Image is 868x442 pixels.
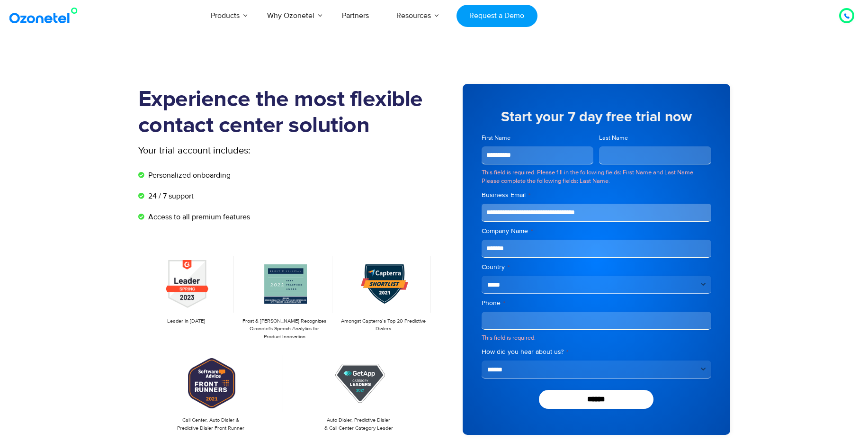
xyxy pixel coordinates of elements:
div: This field is required. [482,334,711,343]
label: Country [482,262,711,272]
p: Leader in [DATE] [143,317,229,325]
h1: Experience the most flexible contact center solution [138,87,434,139]
label: Last Name [599,134,711,143]
label: Business Email [482,190,711,200]
span: Access to all premium features [146,211,250,223]
p: Amongst Capterra’s Top 20 Predictive Dialers [340,317,426,333]
label: Company Name [482,226,711,236]
p: Call Center, Auto Dialer & Predictive Dialer Front Runner [143,416,279,432]
label: First Name [482,134,594,143]
p: Frost & [PERSON_NAME] Recognizes Ozonetel's Speech Analytics for Product Innovation [242,317,328,341]
div: This field is required. Please fill in the following fields: First Name and Last Name. Please com... [482,168,711,186]
p: Your trial account includes: [138,144,363,158]
p: Auto Dialer, Predictive Dialer & Call Center Category Leader [291,416,427,432]
label: How did you hear about us? [482,347,711,357]
span: Personalized onboarding [146,170,231,181]
span: 24 / 7 support [146,190,194,202]
label: Phone [482,298,711,308]
h5: Start your 7 day free trial now [482,110,711,124]
a: Request a Demo [456,5,537,27]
